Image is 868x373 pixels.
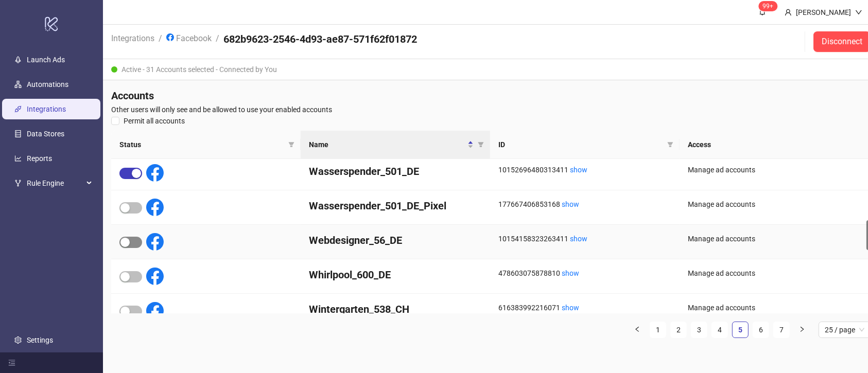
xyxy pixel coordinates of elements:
[688,268,862,279] div: Manage ad accounts
[309,302,482,316] h4: Wintergarten_538_CH
[711,322,728,338] li: 4
[288,141,294,148] span: filter
[27,154,52,163] a: Reports
[164,32,214,43] a: Facebook
[119,115,189,127] span: Permit all accounts
[825,322,864,338] span: 25 / page
[309,164,482,179] h4: Wasserspender_501_DE
[309,199,482,213] h4: Wasserspender_501_DE_Pixel
[688,199,862,210] div: Manage ad accounts
[27,336,53,344] a: Settings
[732,322,749,338] li: 5
[27,130,64,138] a: Data Stores
[688,302,862,313] div: Manage ad accounts
[570,166,587,174] a: show
[733,322,748,338] a: 5
[8,359,15,366] span: menu-fold
[670,322,687,338] li: 2
[498,268,671,279] div: 478603075878810
[665,137,675,152] span: filter
[498,139,663,150] span: ID
[799,326,805,332] span: right
[691,322,707,338] li: 3
[223,32,417,46] h4: 682b9623-2546-4d93-ae87-571f62f01872
[759,8,766,15] span: bell
[27,56,65,64] a: Launch Ads
[691,322,707,338] a: 3
[792,7,855,18] div: [PERSON_NAME]
[570,235,587,243] a: show
[855,9,862,16] span: down
[650,322,666,338] a: 1
[794,322,810,338] li: Next Page
[119,139,284,150] span: Status
[159,32,162,51] li: /
[498,164,671,175] div: 10152696480313411
[498,199,671,210] div: 177667406853168
[753,322,769,338] a: 6
[562,200,579,208] a: show
[309,139,465,150] span: Name
[216,32,219,51] li: /
[629,322,646,338] li: Previous Page
[822,37,862,46] span: Disconnect
[27,105,66,113] a: Integrations
[667,141,673,148] span: filter
[498,302,671,313] div: 616383992216071
[27,80,68,88] a: Automations
[498,233,671,244] div: 10154158323263411
[14,180,22,187] span: fork
[671,322,686,338] a: 2
[712,322,727,338] a: 4
[688,233,862,244] div: Manage ad accounts
[562,304,579,312] a: show
[753,322,769,338] li: 6
[301,131,490,159] th: Name
[478,141,484,148] span: filter
[634,326,640,332] span: left
[629,322,646,338] button: left
[109,32,157,43] a: Integrations
[794,322,810,338] button: right
[785,9,792,16] span: user
[309,233,482,247] h4: Webdesigner_56_DE
[27,173,83,193] span: Rule Engine
[688,164,862,175] div: Manage ad accounts
[562,269,579,277] a: show
[650,322,666,338] li: 1
[759,1,778,11] sup: 664
[773,322,790,338] li: 7
[309,268,482,282] h4: Whirlpool_600_DE
[476,137,486,152] span: filter
[774,322,789,338] a: 7
[286,137,297,152] span: filter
